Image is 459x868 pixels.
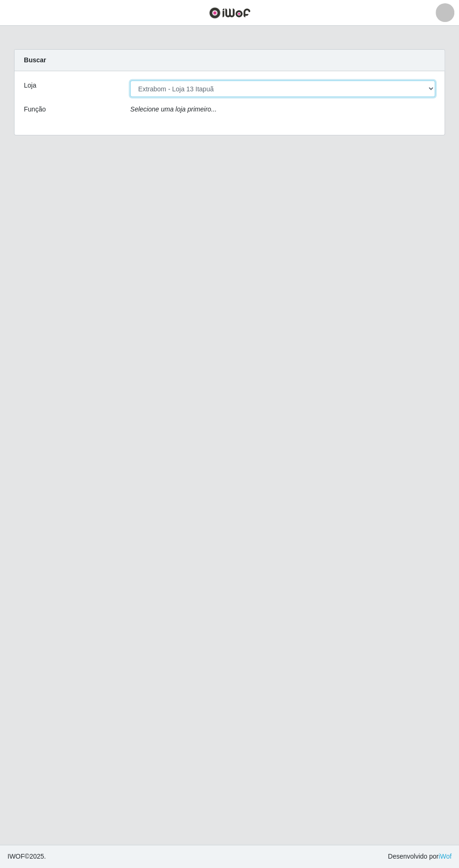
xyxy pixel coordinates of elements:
[24,81,36,90] label: Loja
[24,56,46,64] strong: Buscar
[209,7,251,19] img: CoreUI Logo
[7,853,25,860] span: IWOF
[7,852,46,861] span: © 2025 .
[130,105,216,113] i: Selecione uma loja primeiro...
[388,852,452,861] span: Desenvolvido por
[438,853,452,860] a: iWof
[24,104,46,114] label: Função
